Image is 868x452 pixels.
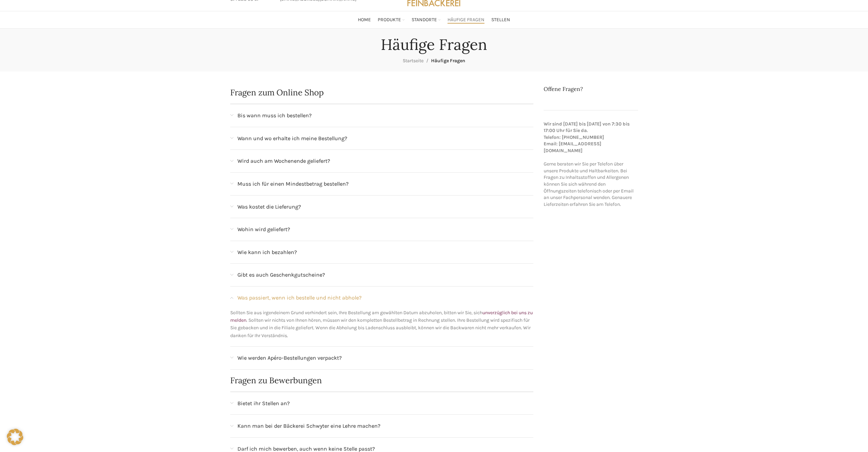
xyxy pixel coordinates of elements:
span: Was passiert, wenn ich bestelle und nicht abhole? [237,293,362,302]
h1: Häufige Fragen [381,36,487,54]
a: Home [358,13,371,27]
span: Kann man bei der Bäckerei Schwyter eine Lehre machen? [237,422,380,430]
span: Wie kann ich bezahlen? [237,248,297,257]
p: Gerne beraten wir Sie per Telefon über unsere Produkte und Haltbarkeiten. Bei Fragen zu Inhaltsst... [544,121,638,208]
span: Bietet ihr Stellen an? [237,399,290,408]
span: Gibt es auch Geschenkgutscheine? [237,270,325,279]
span: Häufige Fragen [431,58,465,64]
a: Häufige Fragen [448,13,484,27]
h2: Fragen zum Online Shop [230,89,534,97]
a: Startseite [403,58,424,64]
span: Was kostet die Lieferung? [237,202,301,211]
span: Wird auch am Wochenende geliefert? [237,157,330,165]
h2: Fragen zu Bewerbungen [230,376,534,385]
div: Main navigation [227,13,642,27]
span: Produkte [378,17,401,23]
strong: Email: [EMAIL_ADDRESS][DOMAIN_NAME] [544,141,601,154]
span: Wie werden Apéro-Bestellungen verpackt? [237,354,342,362]
a: Stellen [491,13,510,27]
span: Wann und wo erhalte ich meine Bestellung? [237,134,347,143]
p: Sollten Sie aus irgendeinem Grund verhindert sein, Ihre Bestellung am gewählten Datum abzuholen, ... [230,309,534,340]
span: Bis wann muss ich bestellen? [237,111,312,120]
h2: Offene Fragen? [544,85,638,93]
span: Home [358,17,371,23]
a: Produkte [378,13,405,27]
span: Standorte [412,17,437,23]
strong: Telefon: [PHONE_NUMBER] [544,134,604,140]
a: Standorte [412,13,441,27]
a: unverzüglich bei uns zu melden [230,310,533,323]
span: Häufige Fragen [448,17,484,23]
span: Stellen [491,17,510,23]
span: Muss ich für einen Mindestbetrag bestellen? [237,180,349,188]
span: Wohin wird geliefert? [237,225,290,234]
strong: Wir sind [DATE] bis [DATE] von 7:30 bis 17:00 Uhr für Sie da. [544,121,630,134]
